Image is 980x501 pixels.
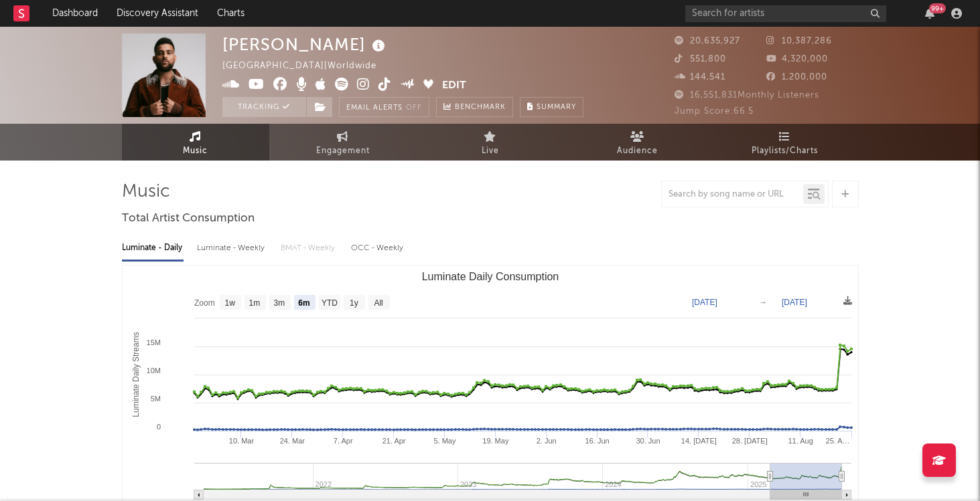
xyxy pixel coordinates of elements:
[782,298,807,307] text: [DATE]
[825,437,849,445] text: 25. A…
[222,58,392,74] div: [GEOGRAPHIC_DATA] | Worldwide
[536,437,556,445] text: 2. Jun
[929,3,946,13] div: 99 +
[681,437,716,445] text: 14. [DATE]
[675,73,725,82] span: 144,541
[482,437,509,445] text: 19. May
[183,143,208,159] span: Music
[675,37,740,45] span: 20,635,927
[273,298,285,308] text: 3m
[146,367,160,375] text: 10M
[321,298,337,308] text: YTD
[433,437,456,445] text: 5. May
[222,97,306,117] button: Tracking
[692,298,717,307] text: [DATE]
[298,298,309,308] text: 6m
[636,437,660,445] text: 30. Jun
[122,124,269,161] a: Music
[675,107,754,116] span: Jump Score: 66.5
[731,437,767,445] text: 28. [DATE]
[759,298,767,307] text: →
[269,124,417,161] a: Engagement
[564,124,711,161] a: Audience
[436,97,513,117] a: Benchmark
[339,97,429,117] button: Email AlertsOff
[711,124,859,161] a: Playlists/Charts
[520,97,583,117] button: Summary
[279,437,305,445] text: 24. Mar
[197,237,267,260] div: Luminate - Weekly
[617,143,658,159] span: Audience
[374,298,382,308] text: All
[685,5,886,22] input: Search for artists
[122,211,255,227] span: Total Artist Consumption
[131,332,140,417] text: Luminate Daily Streams
[406,104,422,112] em: Off
[788,437,813,445] text: 11. Aug
[537,104,576,111] span: Summary
[333,437,352,445] text: 7. Apr
[228,437,254,445] text: 10. Mar
[194,298,215,308] text: Zoom
[766,73,827,82] span: 1,200,000
[150,395,160,403] text: 5M
[442,78,466,94] button: Edit
[222,33,389,56] div: [PERSON_NAME]
[224,298,235,308] text: 1w
[675,91,819,100] span: 16,551,831 Monthly Listeners
[766,37,832,45] span: 10,387,286
[249,298,260,308] text: 1m
[122,237,184,260] div: Luminate - Daily
[675,55,726,64] span: 551,800
[766,55,828,64] span: 4,320,000
[925,8,934,19] button: 99+
[455,100,506,116] span: Benchmark
[351,237,405,260] div: OCC - Weekly
[156,423,160,431] text: 0
[417,124,564,161] a: Live
[350,298,358,308] text: 1y
[752,143,818,159] span: Playlists/Charts
[482,143,499,159] span: Live
[382,437,405,445] text: 21. Apr
[585,437,609,445] text: 16. Jun
[421,271,559,282] text: Luminate Daily Consumption
[146,338,160,346] text: 15M
[662,189,803,200] input: Search by song name or URL
[316,143,370,159] span: Engagement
